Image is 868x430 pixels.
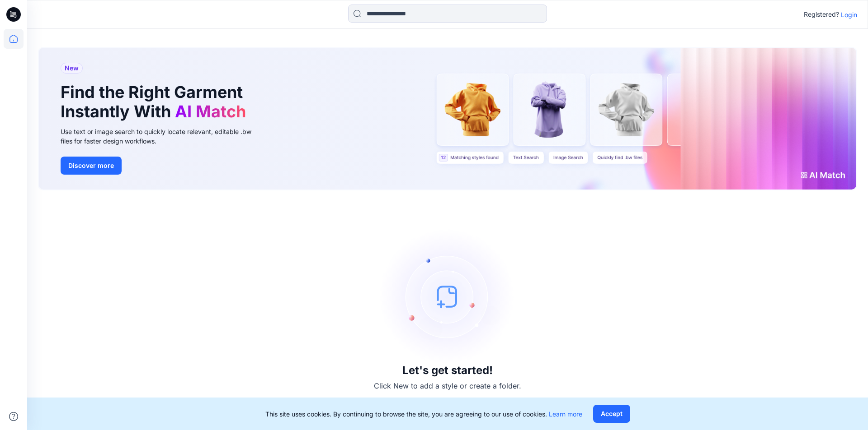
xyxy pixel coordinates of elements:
span: New [65,63,79,74]
p: Login [841,10,857,19]
p: Click New to add a style or create a folder. [374,380,521,391]
h1: Find the Right Garment Instantly With [61,83,250,121]
h3: Let's get started! [402,364,493,377]
button: Accept [593,405,630,423]
a: Learn more [549,410,582,418]
p: Registered? [804,9,839,20]
div: Use text or image search to quickly locate relevant, editable .bw files for faster design workflows. [61,127,264,146]
button: Discover more [61,157,122,175]
img: empty-state-image.svg [380,229,515,364]
p: This site uses cookies. By continuing to browse the site, you are agreeing to our use of cookies. [265,409,582,419]
span: AI Match [175,102,246,121]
